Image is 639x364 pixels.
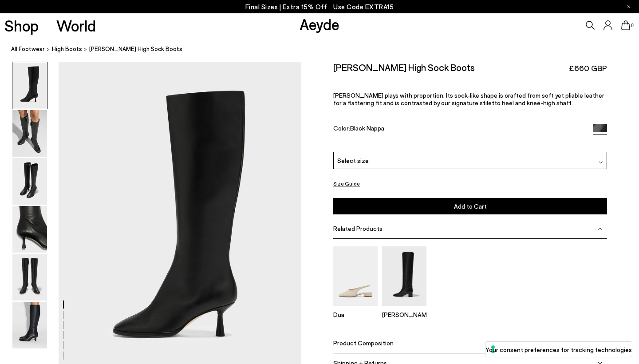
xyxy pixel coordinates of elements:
button: Add to Cart [333,198,607,214]
button: Your consent preferences for tracking technologies [485,342,632,357]
img: Catherine High Sock Boots - Image 6 [12,302,47,348]
div: Color: [333,124,584,135]
img: Dua Slingback Flats [333,246,378,305]
p: Dua [333,311,378,318]
img: Catherine High Sock Boots - Image 2 [12,110,47,157]
img: svg%3E [599,160,603,165]
a: Shop [4,18,39,33]
img: Catherine High Sock Boots - Image 3 [12,158,47,205]
span: Navigate to /collections/ss25-final-sizes [333,3,394,11]
span: High Boots [52,45,82,52]
span: Related Products [333,225,383,232]
p: [PERSON_NAME] plays with proportion. Its sock-like shape is crafted from soft yet pliable leather... [333,91,607,107]
p: Final Sizes | Extra 15% Off [245,1,394,12]
span: Product Composition [333,339,394,347]
span: Black Nappa [350,124,384,132]
span: [PERSON_NAME] High Sock Boots [89,44,182,54]
img: svg%3E [598,341,602,345]
label: Your consent preferences for tracking technologies [485,345,632,354]
a: World [56,18,96,33]
span: £660 GBP [569,63,607,74]
h2: [PERSON_NAME] High Sock Boots [333,62,475,73]
nav: breadcrumb [11,37,639,62]
span: Add to Cart [454,202,487,210]
span: Select size [337,156,369,165]
span: 0 [630,23,635,28]
a: High Boots [52,44,82,54]
p: [PERSON_NAME] [382,311,426,318]
button: Size Guide [333,178,360,189]
a: Dua Slingback Flats Dua [333,300,378,318]
img: Catherine High Sock Boots - Image 4 [12,206,47,253]
a: Willa Leather Over-Knee Boots [PERSON_NAME] [382,300,426,318]
img: svg%3E [598,226,602,231]
img: Catherine High Sock Boots - Image 1 [12,62,47,109]
a: Aeyde [300,15,339,33]
a: 0 [621,20,630,30]
img: Willa Leather Over-Knee Boots [382,246,426,305]
img: Catherine High Sock Boots - Image 5 [12,254,47,301]
a: All Footwear [11,44,45,54]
